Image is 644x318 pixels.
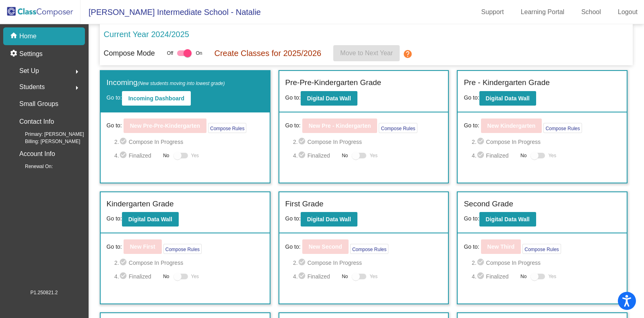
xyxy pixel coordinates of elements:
[114,258,263,268] span: 2. Compose In Progress
[369,151,378,160] span: Yes
[107,94,122,101] span: Go to:
[464,121,479,130] span: Go to:
[298,137,308,147] mat-icon: check_circle
[285,215,301,222] span: Go to:
[477,272,486,281] mat-icon: check_circle
[19,31,37,41] p: Home
[167,50,173,57] span: Off
[163,244,202,254] button: Compose Rules
[479,212,536,227] button: Digital Data Wall
[379,123,417,133] button: Compose Rules
[19,116,54,127] p: Contact Info
[12,163,53,170] span: Renewal On:
[464,243,479,251] span: Go to:
[119,151,129,160] mat-icon: check_circle
[611,6,644,19] a: Logout
[130,123,200,129] b: New Pre-Pre-Kindergarten
[128,216,172,222] b: Digital Data Wall
[481,118,542,133] button: New Kindergarten
[302,118,378,133] button: New Pre - Kindergarten
[196,50,202,57] span: On
[119,272,129,281] mat-icon: check_circle
[19,65,39,77] span: Set Up
[19,49,43,59] p: Settings
[119,137,129,147] mat-icon: check_circle
[293,258,442,268] span: 2. Compose In Progress
[543,123,582,133] button: Compose Rules
[464,215,479,222] span: Go to:
[307,95,351,102] b: Digital Data Wall
[333,45,400,61] button: Move to Next Year
[301,91,357,106] button: Digital Data Wall
[19,148,55,160] p: Account Info
[514,6,571,19] a: Learning Portal
[285,121,301,130] span: Go to:
[119,258,129,268] mat-icon: check_circle
[486,216,530,222] b: Digital Data Wall
[285,243,301,251] span: Go to:
[575,6,607,19] a: School
[107,215,122,222] span: Go to:
[472,272,516,281] span: 4. Finalized
[302,239,349,254] button: New Second
[472,151,516,160] span: 4. Finalized
[12,131,84,138] span: Primary: [PERSON_NAME]
[107,77,225,89] label: Incoming
[298,151,308,160] mat-icon: check_circle
[285,198,324,210] label: First Grade
[548,151,556,160] span: Yes
[479,91,536,106] button: Digital Data Wall
[124,118,206,133] button: New Pre-Pre-Kindergarten
[472,137,621,147] span: 2. Compose In Progress
[10,31,19,41] mat-icon: home
[486,95,530,102] b: Digital Data Wall
[464,77,549,89] label: Pre - Kindergarten Grade
[104,28,189,40] p: Current Year 2024/2025
[19,81,45,93] span: Students
[12,138,80,145] span: Billing: [PERSON_NAME]
[114,137,263,147] span: 2. Compose In Progress
[309,243,342,250] b: New Second
[208,123,246,133] button: Compose Rules
[122,212,179,227] button: Digital Data Wall
[298,258,308,268] mat-icon: check_circle
[114,272,159,281] span: 4. Finalized
[104,48,155,59] p: Compose Mode
[191,272,199,281] span: Yes
[285,94,301,101] span: Go to:
[214,47,321,59] p: Create Classes for 2025/2026
[340,50,393,56] span: Move to Next Year
[163,273,169,280] span: No
[293,151,338,160] span: 4. Finalized
[464,94,479,101] span: Go to:
[285,77,382,89] label: Pre-Pre-Kindergarten Grade
[477,151,486,160] mat-icon: check_circle
[80,6,261,19] span: [PERSON_NAME] Intermediate School - Natalie
[10,49,19,59] mat-icon: settings
[301,212,357,227] button: Digital Data Wall
[107,198,174,210] label: Kindergarten Grade
[342,152,348,159] span: No
[72,83,82,93] mat-icon: arrow_right
[477,258,486,268] mat-icon: check_circle
[403,49,413,59] mat-icon: help
[472,258,621,268] span: 2. Compose In Progress
[293,272,338,281] span: 4. Finalized
[138,81,225,86] span: (New students moving into lowest grade)
[107,243,122,251] span: Go to:
[342,273,348,280] span: No
[122,91,191,106] button: Incoming Dashboard
[369,272,378,281] span: Yes
[307,216,351,222] b: Digital Data Wall
[298,272,308,281] mat-icon: check_circle
[520,152,526,159] span: No
[130,243,155,250] b: New First
[191,151,199,160] span: Yes
[475,6,510,19] a: Support
[522,244,561,254] button: Compose Rules
[309,123,371,129] b: New Pre - Kindergarten
[481,239,521,254] button: New Third
[107,121,122,130] span: Go to:
[487,123,536,129] b: New Kindergarten
[114,151,159,160] span: 4. Finalized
